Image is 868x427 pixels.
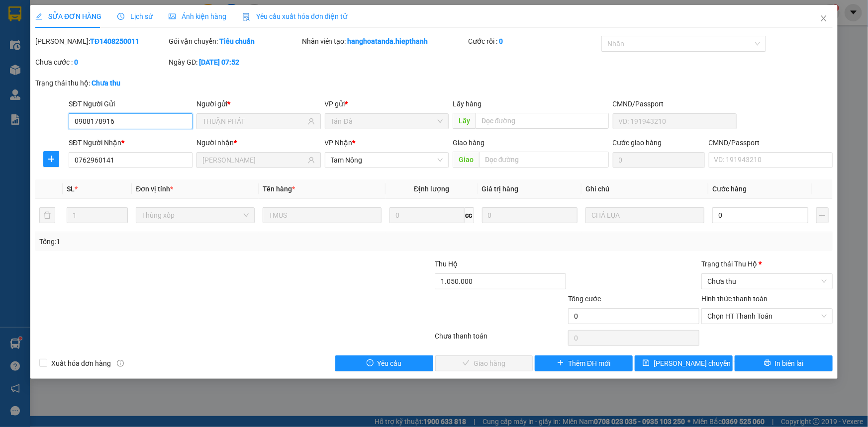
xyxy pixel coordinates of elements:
span: Tổng cước [568,295,601,303]
span: Lịch sử [117,12,153,20]
span: Xuất hóa đơn hàng [47,358,115,369]
div: SĐT Người Nhận [69,137,193,148]
span: Tên hàng [263,185,295,193]
input: Dọc đường [479,152,609,168]
input: VD: Bàn, Ghế [263,207,382,223]
img: icon [242,13,250,21]
span: user [308,157,315,164]
span: Thu Hộ [435,260,458,268]
span: plus [557,359,564,367]
div: Ngày GD: [169,57,300,68]
input: Tên người gửi [202,116,305,127]
span: Định lượng [414,185,449,193]
span: plus [44,155,59,163]
span: Giá trị hàng [482,185,519,193]
div: SĐT Người Gửi [69,98,193,109]
span: exclamation-circle [367,359,374,367]
label: Hình thức thanh toán [701,295,768,303]
input: Tên người nhận [202,155,305,166]
span: In biên lai [775,358,804,369]
div: Chưa cước : [35,57,167,68]
div: [PERSON_NAME]: [35,36,167,47]
span: picture [169,13,176,20]
div: CMND/Passport [709,137,833,148]
span: Ảnh kiện hàng [169,12,226,20]
input: VD: 191943210 [613,113,737,129]
span: close [820,14,828,22]
button: plus [816,207,829,223]
span: Thêm ĐH mới [568,358,610,369]
button: checkGiao hàng [435,355,533,371]
div: Tổng: 1 [39,236,335,247]
span: Cước hàng [712,185,747,193]
b: hanghoatanda.hiepthanh [348,37,428,45]
span: Giao [453,152,479,168]
div: Trạng thái thu hộ: [35,78,200,88]
span: Thùng xốp [142,208,249,223]
input: 0 [482,207,578,223]
button: delete [39,207,55,223]
label: Cước giao hàng [613,139,662,147]
span: Lấy [453,113,476,129]
span: Lấy hàng [453,100,482,108]
button: plusThêm ĐH mới [535,355,633,371]
b: Tiêu chuẩn [219,37,255,45]
span: Chưa thu [707,274,827,289]
span: printer [764,359,771,367]
th: Ghi chú [581,179,708,199]
span: Yêu cầu xuất hóa đơn điện tử [242,12,347,20]
span: [PERSON_NAME] chuyển hoàn [654,358,748,369]
input: Dọc đường [476,113,609,129]
span: user [308,118,315,125]
b: 0 [499,37,503,45]
div: CMND/Passport [613,98,737,109]
button: exclamation-circleYêu cầu [335,355,433,371]
button: printerIn biên lai [735,355,833,371]
div: Gói vận chuyển: [169,36,300,47]
b: 0 [74,58,78,66]
span: Tam Nông [331,153,443,168]
span: VP Nhận [325,139,353,147]
span: Chọn HT Thanh Toán [707,309,827,324]
button: save[PERSON_NAME] chuyển hoàn [635,355,733,371]
div: Nhân viên tạo: [302,36,467,47]
span: SL [67,185,75,193]
b: Chưa thu [92,79,120,87]
b: TĐ1408250011 [90,37,139,45]
div: Người gửi [196,98,320,109]
button: Close [810,5,838,33]
span: Yêu cầu [378,358,402,369]
b: [DATE] 07:52 [199,58,239,66]
span: Đơn vị tính [136,185,173,193]
span: cc [465,207,474,223]
span: edit [35,13,42,20]
div: Trạng thái Thu Hộ [701,258,833,269]
span: Tản Đà [331,114,443,129]
div: Cước rồi : [468,36,599,47]
span: clock-circle [117,13,124,20]
div: VP gửi [325,98,449,109]
span: save [643,359,650,367]
input: Ghi Chú [585,207,704,223]
div: Người nhận [196,137,320,148]
span: SỬA ĐƠN HÀNG [35,12,101,20]
button: plus [43,151,59,167]
input: Cước giao hàng [613,152,705,168]
span: info-circle [117,360,124,367]
span: Giao hàng [453,139,484,147]
div: Chưa thanh toán [434,331,568,348]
